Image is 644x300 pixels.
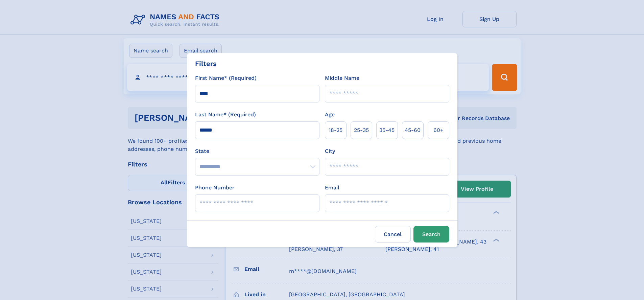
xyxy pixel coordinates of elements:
[325,111,335,119] label: Age
[195,147,319,155] label: State
[195,184,235,192] label: Phone Number
[195,111,256,119] label: Last Name* (Required)
[325,74,359,82] label: Middle Name
[325,147,335,155] label: City
[329,126,342,134] span: 18‑25
[405,126,421,134] span: 45‑60
[354,126,369,134] span: 25‑35
[325,184,339,192] label: Email
[375,226,411,243] label: Cancel
[195,74,257,82] label: First Name* (Required)
[195,59,217,69] div: Filters
[433,126,444,134] span: 60+
[379,126,395,134] span: 35‑45
[413,226,449,243] button: Search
